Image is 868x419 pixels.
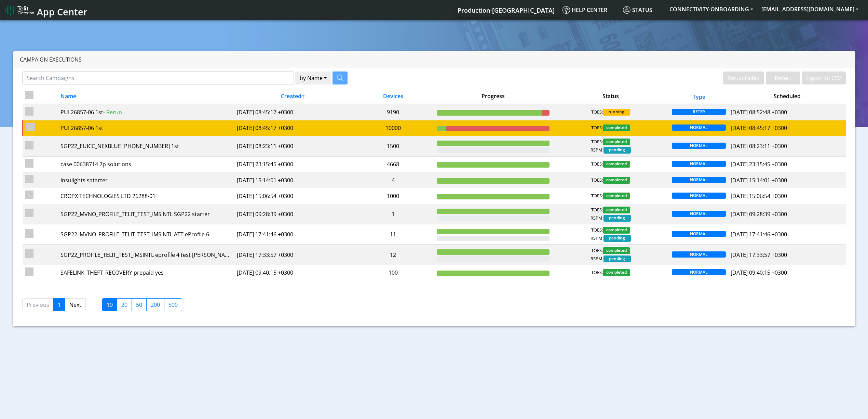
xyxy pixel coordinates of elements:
[731,192,787,200] span: [DATE] 15:06:54 +0300
[731,124,787,132] span: [DATE] 08:45:17 +0300
[603,256,631,262] span: pending
[103,108,122,116] span: - Rerun
[234,245,352,265] td: [DATE] 17:33:57 +0300
[352,156,434,172] td: 4668
[591,193,603,199] span: TOES:
[591,147,603,154] span: RSPM:
[458,6,555,14] span: Production-[GEOGRAPHIC_DATA]
[723,71,764,84] button: Rerun Failed
[560,3,620,17] a: Help center
[603,215,631,222] span: pending
[591,227,603,234] span: TOES:
[731,176,787,184] span: [DATE] 15:14:01 +0300
[552,88,669,104] th: Status
[234,204,352,224] td: [DATE] 09:28:39 +0300
[352,265,434,280] td: 100
[352,172,434,188] td: 4
[352,204,434,224] td: 1
[146,298,164,311] label: 200
[234,188,352,204] td: [DATE] 15:06:54 +0300
[669,88,728,104] th: Type
[731,108,787,116] span: [DATE] 08:52:48 +0300
[603,235,631,242] span: pending
[672,177,726,183] span: NORMAL
[603,193,630,199] span: completed
[591,247,603,254] span: TOES:
[37,5,87,18] span: App Center
[591,235,603,242] span: RSPM:
[665,3,757,15] button: CONNECTIVITY-ONBOARDING
[620,3,665,17] a: Status
[53,298,65,311] a: 1
[603,207,630,213] span: completed
[60,230,232,238] div: SGP22_MVNO_PROFILE_TELIT_TEST_IMSINTL ATT eProfile 6
[672,231,726,237] span: NORMAL
[352,104,434,120] td: 9190
[352,188,434,204] td: 1000
[234,156,352,172] td: [DATE] 23:15:45 +0300
[591,125,603,131] span: TOES:
[132,298,147,311] label: 50
[562,6,607,14] span: Help center
[603,147,631,154] span: pending
[591,161,603,168] span: TOES:
[352,224,434,245] td: 11
[591,269,603,276] span: TOES:
[603,177,630,184] span: completed
[672,211,726,217] span: NORMAL
[234,136,352,156] td: [DATE] 08:23:11 +0300
[352,120,434,136] td: 10000
[22,71,294,84] input: Search Campaigns
[5,5,34,16] img: logo-telit-cinterion-gw-new.png
[731,160,787,168] span: [DATE] 23:15:45 +0300
[65,298,86,311] a: Next
[60,251,232,259] div: SGP22_PROFILE_TELIT_TEST_IMSINTL eprofile 4 test [PERSON_NAME]
[562,6,570,14] img: knowledge.svg
[603,227,630,234] span: completed
[60,108,232,116] div: PUI 26857-06 1st
[60,210,232,218] div: SGP22_MVNO_PROFILE_TELIT_TEST_IMSINTL SGP22 starter
[603,161,630,168] span: completed
[802,71,846,84] button: Export to CSV
[672,109,726,115] span: RETRY
[672,193,726,199] span: NORMAL
[457,3,554,17] a: Your current platform instance
[352,136,434,156] td: 1500
[591,256,603,262] span: RSPM:
[603,109,630,116] span: running
[352,245,434,265] td: 12
[603,125,630,131] span: completed
[60,160,232,168] div: case 00638714 7p solutions
[731,142,787,150] span: [DATE] 08:23:11 +0300
[434,88,552,104] th: Progress
[672,269,726,275] span: NORMAL
[234,265,352,280] td: [DATE] 09:40:15 +0300
[117,298,132,311] label: 20
[591,139,603,145] span: TOES:
[60,142,232,150] div: SGP22_EUICC_NEXBLUE [PHONE_NUMBER] 1st
[672,251,726,258] span: NORMAL
[13,51,855,68] div: Campaign Executions
[102,298,117,311] label: 10
[731,269,787,276] span: [DATE] 09:40:15 +0300
[164,298,182,311] label: 500
[731,210,787,218] span: [DATE] 09:28:39 +0300
[234,104,352,120] td: [DATE] 08:45:17 +0300
[591,207,603,213] span: TOES:
[234,88,352,104] th: Created
[623,6,630,14] img: status.svg
[672,161,726,167] span: NORMAL
[5,3,86,17] a: App Center
[603,269,630,276] span: completed
[603,139,630,145] span: completed
[60,192,232,200] div: CROPX TECHNOLOGIES LTD 26288-01
[352,88,434,104] th: Devices
[234,120,352,136] td: [DATE] 08:45:17 +0300
[731,251,787,259] span: [DATE] 17:33:57 +0300
[60,124,232,132] div: PUI 26857-06 1st
[728,88,846,104] th: Scheduled
[591,177,603,184] span: TOES:
[672,143,726,149] span: NORMAL
[234,172,352,188] td: [DATE] 15:14:01 +0300
[731,231,787,238] span: [DATE] 17:41:46 +0300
